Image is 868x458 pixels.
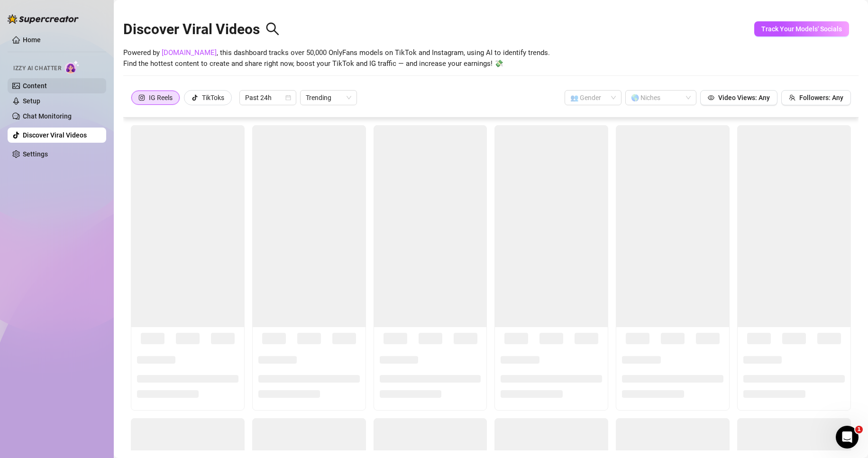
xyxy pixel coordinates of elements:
span: calendar [285,95,291,101]
span: team [789,94,795,101]
a: [DOMAIN_NAME] [162,48,217,57]
span: Trending [306,91,351,105]
span: Video Views: Any [718,94,770,101]
span: instagram [138,94,145,101]
a: Settings [23,150,48,158]
a: Setup [23,97,40,105]
span: Powered by , this dashboard tracks over 50,000 OnlyFans models on TikTok and Instagram, using AI ... [123,47,550,70]
span: Track Your Models' Socials [761,25,842,33]
button: Track Your Models' Socials [754,21,849,37]
a: Discover Viral Videos [23,131,87,139]
span: Followers: Any [799,94,843,101]
img: AI Chatter [65,60,80,74]
span: Past 24h [245,91,291,105]
span: Izzy AI Chatter [13,64,61,73]
img: logo-BBDzfeDw.svg [8,14,79,24]
div: IG Reels [149,91,173,105]
span: search [265,22,280,36]
div: TikToks [202,91,224,105]
iframe: Intercom live chat [836,426,859,449]
button: Followers: Any [781,90,851,105]
a: Chat Monitoring [23,112,72,120]
button: Video Views: Any [700,90,777,105]
span: 1 [855,426,863,433]
h2: Discover Viral Videos [123,20,280,38]
a: Content [23,82,47,90]
a: Home [23,36,41,44]
span: eye [708,94,714,101]
span: tik-tok [192,94,198,101]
